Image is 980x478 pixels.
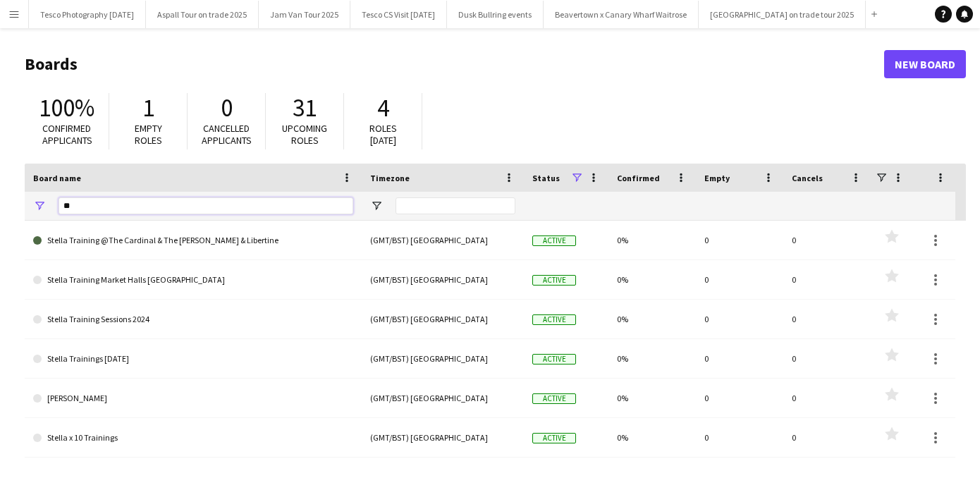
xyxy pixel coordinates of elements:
button: Open Filter Menu [33,200,46,212]
span: 1 [142,92,154,123]
button: [GEOGRAPHIC_DATA] on trade tour 2025 [699,1,866,28]
span: Empty [704,173,730,183]
a: Stella Training @The Cardinal & The [PERSON_NAME] & Libertine [33,221,353,260]
div: 0 [696,379,783,417]
span: Confirmed [617,173,660,183]
div: (GMT/BST) [GEOGRAPHIC_DATA] [362,221,524,259]
div: 0% [608,339,696,378]
span: Cancels [792,173,823,183]
span: 0 [221,92,233,123]
span: Active [532,433,576,443]
div: 0 [696,221,783,259]
span: 31 [293,92,317,123]
a: [PERSON_NAME] [33,379,353,418]
div: 0% [608,260,696,299]
div: 0 [783,379,871,417]
div: 0 [783,221,871,259]
span: Timezone [370,173,410,183]
span: Active [532,314,576,325]
div: 0 [696,260,783,299]
button: Beavertown x Canary Wharf Waitrose [544,1,699,28]
div: (GMT/BST) [GEOGRAPHIC_DATA] [362,300,524,338]
span: 4 [377,92,389,123]
span: 100% [39,92,94,123]
button: Tesco Photography [DATE] [29,1,146,28]
div: 0 [783,260,871,299]
input: Timezone Filter Input [396,197,515,214]
span: Active [532,354,576,364]
span: Active [532,275,576,286]
div: 0% [608,221,696,259]
button: Aspall Tour on trade 2025 [146,1,259,28]
span: Cancelled applicants [202,122,252,147]
div: 0 [783,418,871,457]
a: Stella x 10 Trainings [33,418,353,458]
div: 0 [696,418,783,457]
button: Open Filter Menu [370,200,383,212]
h1: Boards [25,54,884,75]
span: Board name [33,173,81,183]
span: Roles [DATE] [369,122,397,147]
div: 0% [608,379,696,417]
span: Active [532,393,576,404]
a: Stella Training Sessions 2024 [33,300,353,339]
div: (GMT/BST) [GEOGRAPHIC_DATA] [362,260,524,299]
span: Confirmed applicants [42,122,92,147]
div: 0% [608,300,696,338]
button: Jam Van Tour 2025 [259,1,350,28]
a: New Board [884,50,966,78]
span: Empty roles [135,122,162,147]
span: Status [532,173,560,183]
div: 0% [608,418,696,457]
span: Upcoming roles [282,122,327,147]
div: (GMT/BST) [GEOGRAPHIC_DATA] [362,339,524,378]
button: Dusk Bullring events [447,1,544,28]
div: (GMT/BST) [GEOGRAPHIC_DATA] [362,418,524,457]
div: (GMT/BST) [GEOGRAPHIC_DATA] [362,379,524,417]
input: Board name Filter Input [59,197,353,214]
div: 0 [696,300,783,338]
a: Stella Training Market Halls [GEOGRAPHIC_DATA] [33,260,353,300]
button: Tesco CS Visit [DATE] [350,1,447,28]
div: 0 [783,339,871,378]
div: 0 [783,300,871,338]
span: Active [532,235,576,246]
div: 0 [696,339,783,378]
a: Stella Trainings [DATE] [33,339,353,379]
